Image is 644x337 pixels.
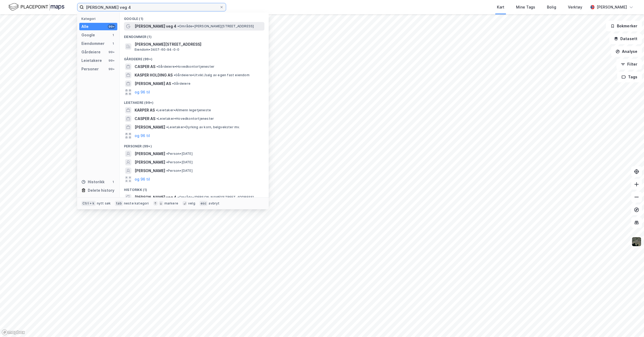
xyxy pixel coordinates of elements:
[597,4,627,10] div: [PERSON_NAME]
[166,169,193,173] span: Person • [DATE]
[120,140,269,150] div: Personer (99+)
[516,4,535,10] div: Mine Tags
[81,32,95,38] div: Google
[135,72,173,78] span: KASPER HOLDING AS
[120,12,269,22] div: Google (1)
[135,159,165,165] span: [PERSON_NAME]
[135,133,150,139] button: og 96 til
[84,3,219,11] input: Søk på adresse, matrikkel, gårdeiere, leietakere eller personer
[497,4,504,10] div: Kart
[9,2,64,12] img: logo.f888ab2527a4732fd821a326f86c7f29.svg
[174,73,175,77] span: •
[135,194,176,201] span: [PERSON_NAME] veg 4
[111,33,115,37] div: 1
[135,116,155,122] span: CASPER AS
[172,82,174,86] span: •
[108,58,115,63] div: 99+
[616,59,642,70] button: Filter
[631,237,642,247] img: 9k=
[135,23,176,29] span: [PERSON_NAME] veg 4
[174,73,250,77] span: Gårdeiere • Utvikl./salg av egen fast eiendom
[124,201,149,206] div: neste kategori
[200,201,208,206] div: esc
[617,312,644,337] div: Kontrollprogram for chat
[166,125,168,129] span: •
[156,117,158,121] span: •
[135,151,165,157] span: [PERSON_NAME]
[120,31,269,40] div: Eiendommer (1)
[108,67,115,71] div: 99+
[2,329,25,335] a: Mapbox homepage
[135,41,262,48] span: [PERSON_NAME][STREET_ADDRESS]
[135,168,165,174] span: [PERSON_NAME]
[135,107,155,113] span: KARPER AS
[120,53,269,62] div: Gårdeiere (99+)
[81,40,105,47] div: Eiendommer
[611,46,642,57] button: Analyse
[81,57,102,64] div: Leietakere
[617,72,642,82] button: Tags
[81,201,96,206] div: Ctrl + k
[606,21,642,31] button: Bokmerker
[609,33,642,44] button: Datasett
[156,65,158,69] span: •
[166,169,168,173] span: •
[156,65,214,69] span: Gårdeiere • Hovedkontortjenester
[111,41,115,46] div: 1
[81,66,99,72] div: Personer
[81,179,105,185] div: Historikk
[209,201,219,206] div: avbryt
[156,108,157,112] span: •
[135,63,155,70] span: CASPER AS
[177,195,179,199] span: •
[81,49,101,55] div: Gårdeiere
[108,24,115,29] div: 99+
[166,125,240,129] span: Leietaker • Dyrking av korn, belgvekster mv.
[156,117,214,121] span: Leietaker • Hovedkontortjenester
[617,312,644,337] iframe: Chat Widget
[177,24,254,28] span: Område • [PERSON_NAME][STREET_ADDRESS]
[111,180,115,184] div: 1
[188,201,195,206] div: velg
[135,48,179,52] span: Eiendom • 3407-60-94-0-0
[81,23,89,30] div: Alle
[547,4,556,10] div: Bolig
[120,184,269,193] div: Historikk (1)
[88,187,114,194] div: Delete history
[166,152,168,156] span: •
[568,4,582,10] div: Verktøy
[135,176,150,182] button: og 96 til
[115,201,123,206] div: tab
[172,82,190,86] span: Gårdeiere
[135,80,171,87] span: [PERSON_NAME] AS
[166,160,193,164] span: Person • [DATE]
[166,160,168,164] span: •
[135,124,165,130] span: [PERSON_NAME]
[177,24,179,28] span: •
[81,17,117,21] div: Kategori
[166,152,193,156] span: Person • [DATE]
[156,108,211,112] span: Leietaker • Allmenn legetjeneste
[135,89,150,95] button: og 96 til
[120,96,269,106] div: Leietakere (99+)
[164,201,178,206] div: markere
[97,201,111,206] div: nytt søk
[108,50,115,54] div: 99+
[177,195,254,199] span: Område • [PERSON_NAME][STREET_ADDRESS]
